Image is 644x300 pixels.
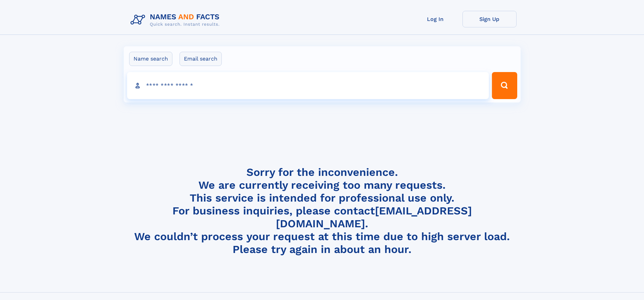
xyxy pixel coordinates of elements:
[127,72,489,99] input: search input
[128,166,517,256] h4: Sorry for the inconvenience. We are currently receiving too many requests. This service is intend...
[129,52,172,66] label: Name search
[462,11,517,27] a: Sign Up
[276,204,472,230] a: [EMAIL_ADDRESS][DOMAIN_NAME]
[128,11,225,29] img: Logo Names and Facts
[180,52,222,66] label: Email search
[408,11,462,27] a: Log In
[492,72,517,99] button: Search Button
